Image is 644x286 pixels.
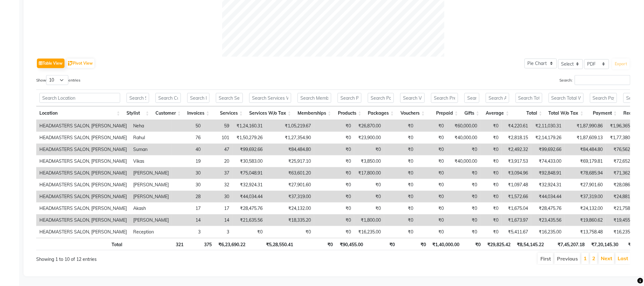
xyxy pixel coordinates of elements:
td: ₹0 [314,203,354,214]
th: Customer: activate to sort column ascending [152,106,184,120]
td: ₹0 [480,144,502,155]
td: ₹1,572.66 [502,191,531,203]
td: ₹0 [447,191,480,203]
td: [PERSON_NAME] [130,179,172,191]
td: HEADMASTERS SALON, [PERSON_NAME] [36,203,130,214]
td: 3 [204,226,232,238]
th: Invoices: activate to sort column ascending [184,106,213,120]
td: 30 [172,167,204,179]
td: ₹0 [314,226,354,238]
td: 17 [172,203,204,214]
td: ₹2,818.15 [502,132,531,144]
th: ₹7,20,145.30 [588,238,621,250]
td: ₹84,484.80 [565,144,606,155]
input: Search: [575,75,630,85]
th: Location: activate to sort column ascending [36,106,123,120]
th: ₹6,23,690.22 [215,238,248,250]
input: Search Products [338,93,361,103]
td: ₹5,411.67 [502,226,531,238]
input: Search Stylist [127,93,149,103]
td: ₹99,692.66 [232,144,266,155]
td: ₹0 [416,155,447,167]
td: ₹27,901.60 [565,179,606,191]
th: ₹1,40,000.00 [429,238,462,250]
td: ₹0 [447,203,480,214]
button: Table View [37,59,65,68]
td: Rahul [130,132,172,144]
input: Search Prepaid [431,93,458,103]
td: HEADMASTERS SALON, [PERSON_NAME] [36,144,130,155]
td: ₹0 [384,191,416,203]
td: 47 [204,144,232,155]
td: ₹37,319.00 [266,191,314,203]
td: ₹0 [354,203,384,214]
a: Last [618,255,628,261]
td: ₹0 [416,203,447,214]
td: ₹0 [480,132,502,144]
td: ₹92,848.91 [531,167,565,179]
th: Prepaid: activate to sort column ascending [428,106,461,120]
td: ₹25,917.10 [266,155,314,167]
td: ₹76,562.98 [606,144,639,155]
td: ₹0 [314,167,354,179]
td: Reception [130,226,172,238]
td: ₹44,034.44 [232,191,266,203]
td: HEADMASTERS SALON, [PERSON_NAME] [36,155,130,167]
th: Average: activate to sort column ascending [483,106,512,120]
th: ₹0 [296,238,336,250]
td: [PERSON_NAME] [130,214,172,226]
td: ₹0 [314,132,354,144]
td: ₹1,05,219.67 [266,120,314,132]
td: 19 [172,155,204,167]
input: Search Total [516,93,542,103]
td: 40 [172,144,204,155]
td: ₹21,635.56 [232,214,266,226]
td: ₹0 [480,167,502,179]
input: Search Total W/o Tax [549,93,584,103]
td: HEADMASTERS SALON, [PERSON_NAME] [36,226,130,238]
td: HEADMASTERS SALON, [PERSON_NAME] [36,214,130,226]
td: ₹84,484.80 [266,144,314,155]
th: ₹90,455.00 [336,238,366,250]
td: [PERSON_NAME] [130,191,172,203]
td: 76 [172,132,204,144]
td: 14 [204,214,232,226]
td: ₹69,179.81 [565,155,606,167]
td: ₹74,433.00 [531,155,565,167]
td: ₹40,000.00 [447,132,480,144]
th: ₹5,28,550.41 [249,238,296,250]
td: ₹1,24,160.31 [232,120,266,132]
td: 37 [204,167,232,179]
td: ₹0 [480,179,502,191]
td: ₹0 [314,144,354,155]
input: Search Location [39,93,120,103]
td: 30 [172,179,204,191]
th: 375 [187,238,215,250]
td: ₹0 [314,214,354,226]
td: ₹1,675.04 [502,203,531,214]
th: Total W/o Tax: activate to sort column ascending [545,106,587,120]
td: ₹16,235.00 [354,226,384,238]
td: ₹0 [447,167,480,179]
td: ₹2,492.32 [502,144,531,155]
td: ₹24,132.00 [565,203,606,214]
td: ₹0 [384,155,416,167]
td: ₹0 [480,155,502,167]
td: ₹16,235.00 [606,226,639,238]
td: ₹3,850.00 [354,155,384,167]
td: ₹0 [384,203,416,214]
th: Vouchers: activate to sort column ascending [397,106,428,120]
td: ₹24,132.00 [266,203,314,214]
td: 17 [204,203,232,214]
img: pivot.png [68,61,73,66]
td: 101 [204,132,232,144]
a: 2 [592,255,595,261]
td: ₹0 [314,120,354,132]
th: Total: activate to sort column ascending [512,106,545,120]
td: ₹0 [354,179,384,191]
td: ₹16,235.00 [531,226,565,238]
td: ₹0 [480,120,502,132]
td: ₹2,14,179.26 [531,132,565,144]
td: ₹1,27,354.90 [266,132,314,144]
td: ₹32,924.31 [531,179,565,191]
